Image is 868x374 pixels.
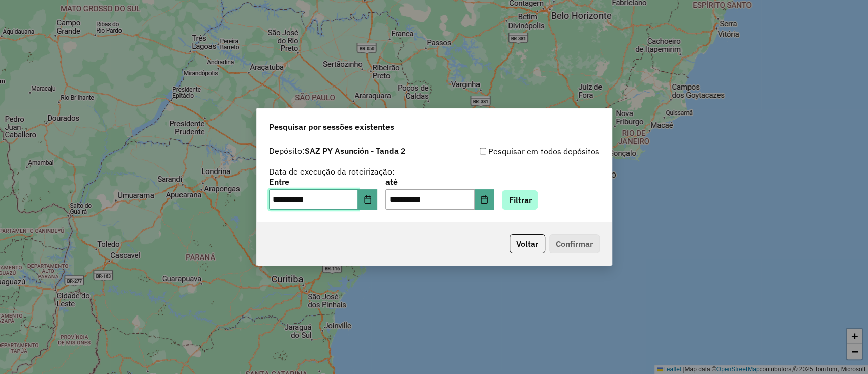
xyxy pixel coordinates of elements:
[358,189,377,210] button: Choose Date
[269,176,377,188] label: Entre
[269,165,395,178] label: Data de execução da roteirização:
[385,176,494,188] label: até
[510,234,545,253] button: Voltar
[502,190,538,210] button: Filtrar
[434,145,600,157] div: Pesquisar em todos depósitos
[475,189,494,210] button: Choose Date
[269,145,406,157] label: Depósito:
[305,146,406,156] strong: SAZ PY Asunción - Tanda 2
[269,121,394,133] span: Pesquisar por sessões existentes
